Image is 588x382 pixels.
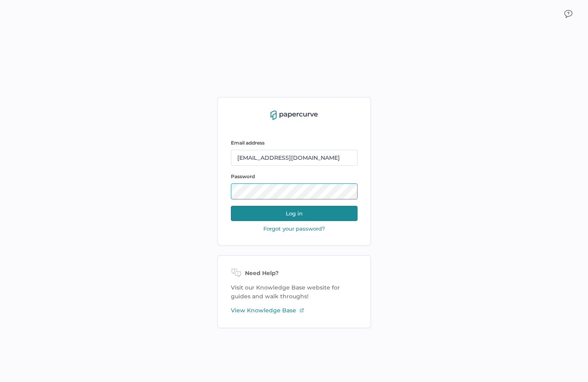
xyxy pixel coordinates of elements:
[231,173,255,179] span: Password
[564,10,572,18] img: icon_chat.2bd11823.svg
[217,255,371,328] div: Visit our Knowledge Base website for guides and walk throughs!
[271,111,318,120] img: papercurve-logo-colour.7244d18c.svg
[231,269,242,278] img: need-help-icon.d526b9f7.svg
[231,140,265,146] span: Email address
[231,150,358,166] input: email@company.com
[231,269,358,278] div: Need Help?
[231,206,358,221] button: Log in
[261,225,327,232] button: Forgot your password?
[299,308,304,313] img: external-link-icon-3.58f4c051.svg
[231,306,296,315] span: View Knowledge Base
